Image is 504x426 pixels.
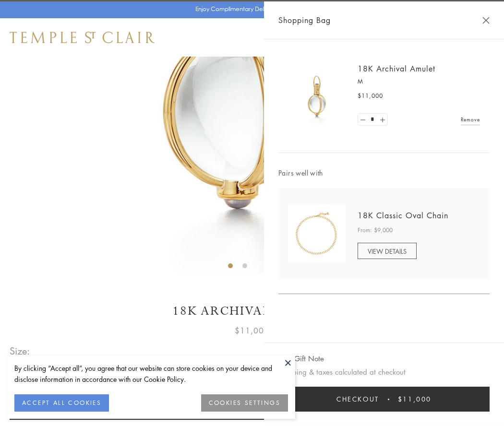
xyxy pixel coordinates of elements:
[358,210,448,221] a: 18K Classic Oval Chain
[278,167,490,178] span: Pairs well with
[368,247,407,256] span: VIEW DETAILS
[358,225,393,235] span: From: $9,000
[358,77,480,86] p: M
[201,394,288,412] button: COOKIES SETTINGS
[288,205,346,262] img: N88865-OV18
[278,14,331,26] span: Shopping Bag
[278,353,324,365] button: Add Gift Note
[358,91,383,101] span: $11,000
[336,394,379,404] span: Checkout
[10,303,494,319] h1: 18K Archival Amulet
[14,363,288,385] div: By clicking “Accept all”, you agree that our website can store cookies on your device and disclos...
[10,343,31,359] span: Size:
[358,243,417,259] a: VIEW DETAILS
[377,114,387,126] a: Set quantity to 2
[461,114,480,125] a: Remove
[278,366,490,378] p: Shipping & taxes calculated at checkout
[235,324,269,337] span: $11,000
[288,67,346,125] img: 18K Archival Amulet
[10,32,155,43] img: Temple St. Clair
[482,17,490,24] button: Close Shopping Bag
[278,387,490,412] button: Checkout $11,000
[358,63,435,74] a: 18K Archival Amulet
[398,394,432,404] span: $11,000
[195,4,304,14] p: Enjoy Complimentary Delivery & Returns
[358,114,368,126] a: Set quantity to 0
[14,394,109,412] button: ACCEPT ALL COOKIES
